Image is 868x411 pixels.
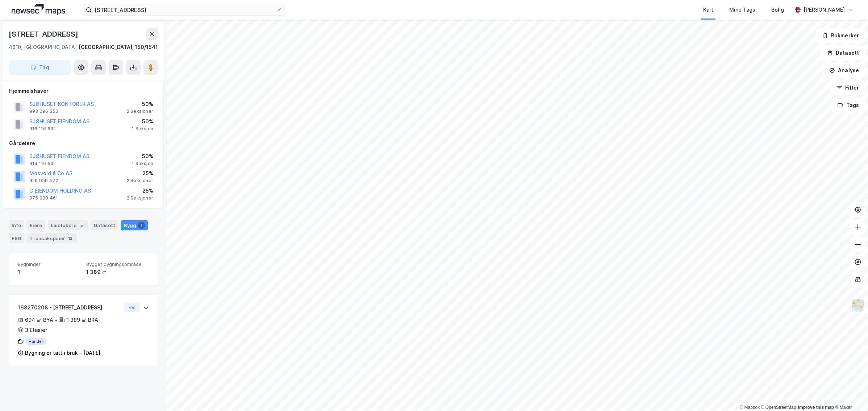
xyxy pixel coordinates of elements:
div: Bygg [121,220,148,230]
div: 3 Etasjer [25,326,47,334]
div: Kontrollprogram for chat [832,376,868,411]
div: 4610, [GEOGRAPHIC_DATA] [9,43,77,52]
iframe: Chat Widget [832,376,868,411]
div: 50% [127,100,153,108]
button: Datasett [821,46,865,60]
button: Tags [831,98,865,112]
div: 916 116 632 [29,161,56,167]
a: Mapbox [740,405,760,410]
div: 916 116 632 [29,126,56,132]
div: 50% [132,117,153,126]
div: 929 959 477 [29,178,58,184]
button: Analyse [823,63,865,78]
div: 1 [138,222,145,229]
div: Bolig [771,5,784,14]
div: 975 908 461 [29,195,58,201]
span: Bygninger [18,261,80,267]
img: logo.a4113a55bc3d86da70a041830d287a7e.svg [12,4,65,15]
div: [PERSON_NAME] [804,5,845,14]
div: 12 [67,235,74,242]
div: Bygning er tatt i bruk - [DATE] [25,349,100,357]
div: [STREET_ADDRESS] [9,28,80,40]
div: 993 096 350 [29,108,58,114]
div: 1 Seksjon [132,126,153,132]
button: Vis [124,303,140,312]
div: 2 Seksjoner [127,178,153,184]
div: 1 Seksjon [132,161,153,167]
div: Hjemmelshaver [9,87,158,95]
div: • [55,317,58,323]
div: ESG [9,233,24,243]
button: Bokmerker [816,28,865,43]
div: 25% [127,186,153,195]
div: 694 ㎡ BYA [25,316,53,324]
div: 168270208 - [STREET_ADDRESS] [18,303,121,312]
button: Filter [830,81,865,95]
img: Z [851,299,865,312]
div: 50% [132,152,153,161]
div: 2 Seksjoner [127,195,153,201]
div: 1 389 ㎡ [86,268,149,276]
div: Eiere [27,220,45,230]
div: 1 [18,268,80,276]
div: [GEOGRAPHIC_DATA], 150/1541 [79,43,158,52]
div: Kart [703,5,713,14]
div: Transaksjoner [27,233,77,243]
div: Mine Tags [729,5,755,14]
div: 5 [78,222,85,229]
a: Improve this map [798,405,834,410]
div: 25% [127,169,153,178]
a: OpenStreetMap [761,405,796,410]
div: Leietakere [48,220,88,230]
div: Info [9,220,24,230]
div: Gårdeiere [9,139,158,148]
span: Bygget bygningsområde [86,261,149,267]
button: Tag [9,60,71,75]
div: 2 Seksjoner [127,108,153,114]
div: 1 389 ㎡ BRA [67,316,98,324]
input: Søk på adresse, matrikkel, gårdeiere, leietakere eller personer [92,4,276,15]
div: Datasett [91,220,118,230]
